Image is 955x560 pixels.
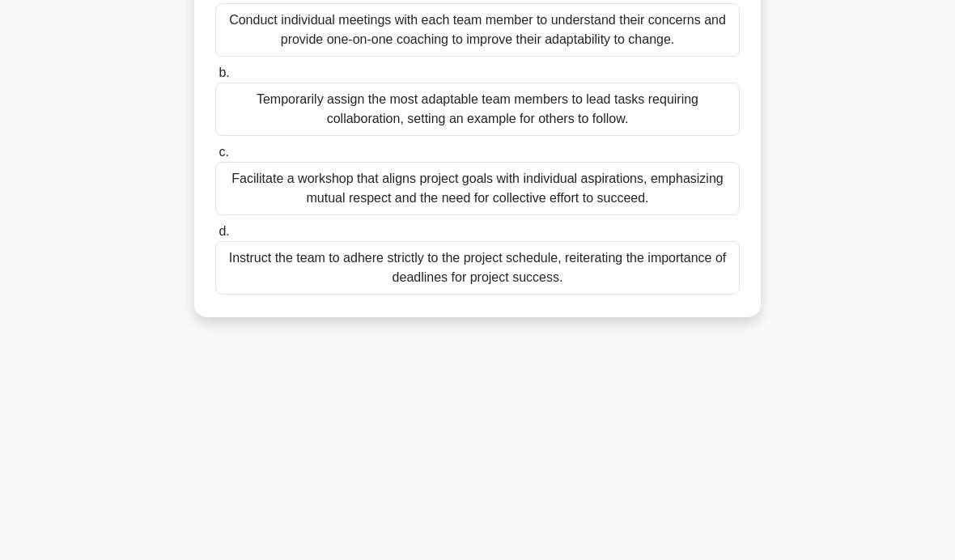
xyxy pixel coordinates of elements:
span: d. [219,224,229,238]
div: Temporarily assign the most adaptable team members to lead tasks requiring collaboration, setting... [215,83,740,136]
span: b. [219,66,229,79]
div: Facilitate a workshop that aligns project goals with individual aspirations, emphasizing mutual r... [215,162,740,215]
div: Conduct individual meetings with each team member to understand their concerns and provide one-on... [215,3,740,57]
div: Instruct the team to adhere strictly to the project schedule, reiterating the importance of deadl... [215,241,740,295]
span: c. [219,145,228,159]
